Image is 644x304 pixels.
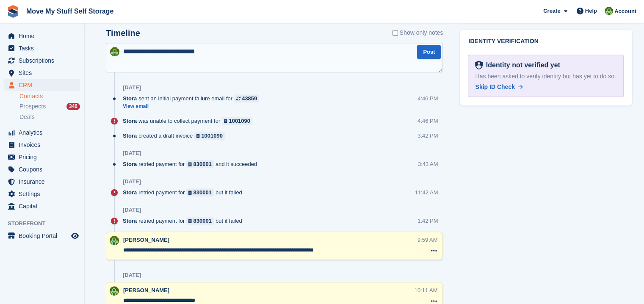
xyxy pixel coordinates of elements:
div: 1:42 PM [417,217,438,225]
div: 10:11 AM [415,286,438,294]
img: Joel Booth [110,236,119,245]
span: Stora [123,217,137,225]
span: Deals [19,113,35,121]
span: Stora [123,188,137,196]
a: menu [4,42,80,54]
div: retried payment for but it failed [123,188,246,196]
button: Post [417,45,441,59]
span: Tasks [19,42,69,54]
span: Pricing [19,151,69,163]
a: menu [4,176,80,188]
img: Joel Booth [605,7,613,15]
div: Has been asked to verify identity but has yet to do so. [475,72,616,81]
span: Stora [123,160,137,168]
a: menu [4,200,80,212]
a: menu [4,188,80,200]
span: Account [614,7,636,16]
a: menu [4,55,80,66]
span: Capital [19,200,69,212]
span: Sites [19,67,69,79]
a: menu [4,151,80,163]
div: 4:46 PM [417,94,438,102]
span: Stora [123,117,137,125]
div: 3:42 PM [417,132,438,140]
img: Joel Booth [110,47,119,56]
a: menu [4,67,80,79]
div: 830001 [193,160,212,168]
a: 1001090 [194,132,225,140]
div: 830001 [193,188,212,196]
span: Coupons [19,163,69,175]
div: [DATE] [123,150,141,157]
a: 830001 [186,217,214,225]
span: [PERSON_NAME] [123,287,169,293]
div: created a draft invoice [123,132,229,140]
a: 43859 [234,94,259,102]
div: 1001090 [201,132,223,140]
div: retried payment for and it succeeded [123,160,261,168]
span: Create [543,7,560,15]
div: 9:59 AM [417,236,438,244]
a: Move My Stuff Self Storage [23,4,117,18]
a: menu [4,230,80,242]
span: Skip ID Check [475,83,514,90]
span: Invoices [19,139,69,151]
div: 3:43 AM [418,160,438,168]
div: was unable to collect payment for [123,117,257,125]
a: Deals [19,113,80,122]
span: Insurance [19,176,69,188]
div: sent an initial payment failure email for [123,94,263,102]
span: Prospects [19,102,46,111]
span: Help [585,7,597,15]
div: [DATE] [123,272,141,279]
div: 4:46 PM [417,117,438,125]
img: Identity Verification Ready [475,61,482,70]
img: stora-icon-8386f47178a22dfd0bd8f6a31ec36ba5ce8667c1dd55bd0f319d3a0aa187defe.svg [7,5,19,18]
label: Show only notes [392,28,443,37]
input: Show only notes [392,28,398,37]
a: menu [4,30,80,42]
img: Joel Booth [110,286,119,296]
a: 1001090 [222,117,252,125]
div: retried payment for but it failed [123,217,246,225]
span: [PERSON_NAME] [123,237,169,243]
a: Contacts [19,92,80,100]
div: Identity not verified yet [483,60,560,70]
a: menu [4,127,80,138]
a: menu [4,79,80,91]
span: Storefront [8,219,84,228]
a: 830001 [186,160,214,168]
a: Prospects 346 [19,102,80,111]
div: 43859 [242,94,257,102]
a: 830001 [186,188,214,196]
div: 11:42 AM [415,188,438,196]
div: 830001 [193,217,212,225]
span: Stora [123,132,137,140]
h2: Identity verification [468,38,624,45]
a: menu [4,139,80,151]
a: Skip ID Check [475,83,522,91]
div: [DATE] [123,207,141,213]
span: Stora [123,94,137,102]
span: CRM [19,79,69,91]
span: Home [19,30,69,42]
span: Settings [19,188,69,200]
span: Subscriptions [19,55,69,66]
span: Analytics [19,127,69,138]
div: 1001090 [229,117,250,125]
a: menu [4,163,80,175]
span: Booking Portal [19,230,69,242]
a: Preview store [70,231,80,241]
h2: Timeline [106,28,140,38]
a: View email [123,103,263,110]
div: [DATE] [123,84,141,91]
div: 346 [66,103,80,110]
div: [DATE] [123,178,141,185]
